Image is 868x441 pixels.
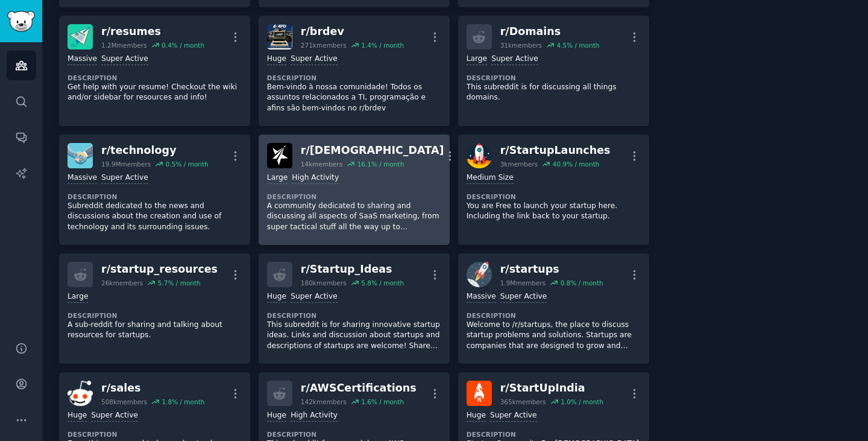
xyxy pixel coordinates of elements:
a: r/Startup_Ideas180kmembers5.8% / monthHugeSuper ActiveDescriptionThis subreddit is for sharing in... [259,253,450,364]
img: SaaSMarketing [267,143,292,168]
div: 0.8 % / month [561,279,603,287]
div: Massive [68,54,97,65]
div: Super Active [291,54,338,65]
p: This subreddit is for discussing all things domains. [467,82,641,103]
div: 19.9M members [101,160,151,168]
img: GummySearch logo [7,11,35,32]
a: r/startup_resources26kmembers5.7% / monthLargeDescriptionA sub-reddit for sharing and talking abo... [59,253,250,364]
div: r/ resumes [101,24,204,39]
div: 180k members [301,279,347,287]
div: High Activity [291,410,338,422]
div: r/ StartUpIndia [500,381,603,396]
div: 40.9 % / month [553,160,600,168]
div: Huge [267,410,286,422]
div: r/ Startup_Ideas [301,262,404,277]
div: High Activity [292,173,339,184]
a: resumesr/resumes1.2Mmembers0.4% / monthMassiveSuper ActiveDescriptionGet help with your resume! C... [59,16,250,126]
a: StartupLaunchesr/StartupLaunches3kmembers40.9% / monthMedium SizeDescriptionYou are Free to launc... [458,135,649,245]
dt: Description [467,192,641,201]
p: This subreddit is for sharing innovative startup ideas. Links and discussion about startups and d... [267,320,441,352]
div: 16.1 % / month [357,160,404,168]
div: r/ technology [101,143,209,158]
div: Super Active [490,410,537,422]
p: Bem-vindo à nossa comunidade! Todos os assuntos relacionados a TI, programação e afins são bem-vi... [267,82,441,114]
div: 26k members [101,279,143,287]
img: resumes [68,24,93,49]
p: Get help with your resume! Checkout the wiki and/or sidebar for resources and info! [68,82,242,103]
img: StartUpIndia [467,381,492,406]
img: startups [467,262,492,287]
p: A community dedicated to sharing and discussing all aspects of SaaS marketing, from super tactica... [267,201,441,233]
a: technologyr/technology19.9Mmembers0.5% / monthMassiveSuper ActiveDescriptionSubreddit dedicated t... [59,135,250,245]
div: r/ AWSCertifications [301,381,417,396]
div: Super Active [491,54,538,65]
a: SaaSMarketingr/[DEMOGRAPHIC_DATA]14kmembers16.1% / monthLargeHigh ActivityDescriptionA community ... [259,135,450,245]
div: 31k members [500,41,542,49]
div: Massive [467,291,496,303]
div: 0.5 % / month [166,160,209,168]
div: 5.8 % / month [361,279,404,287]
div: r/ Domains [500,24,600,39]
div: Large [467,54,487,65]
div: 365k members [500,398,546,406]
div: 1.0 % / month [561,398,603,406]
dt: Description [68,311,242,320]
p: A sub-reddit for sharing and talking about resources for startups. [68,320,242,341]
dt: Description [267,74,441,82]
div: 508k members [101,398,147,406]
div: r/ [DEMOGRAPHIC_DATA] [301,143,444,158]
div: Huge [267,291,286,303]
div: Massive [68,173,97,184]
div: r/ StartupLaunches [500,143,611,158]
div: Huge [68,410,87,422]
div: 3k members [500,160,538,168]
div: Super Active [500,291,547,303]
div: r/ sales [101,381,204,396]
div: 1.8 % / month [162,398,204,406]
div: Huge [267,54,286,65]
dt: Description [267,192,441,201]
dt: Description [68,192,242,201]
dt: Description [68,430,242,439]
dt: Description [68,74,242,82]
div: 4.5 % / month [556,41,599,49]
a: startupsr/startups1.9Mmembers0.8% / monthMassiveSuper ActiveDescriptionWelcome to /r/startups, th... [458,253,649,364]
div: r/ brdev [301,24,404,39]
div: r/ startup_resources [101,262,218,277]
img: StartupLaunches [467,143,492,168]
div: Super Active [101,173,148,184]
div: Large [267,173,288,184]
div: Medium Size [467,173,514,184]
dt: Description [467,74,641,82]
img: sales [68,381,93,406]
p: Welcome to /r/startups, the place to discuss startup problems and solutions. Startups are compani... [467,320,641,352]
div: Super Active [101,54,148,65]
dt: Description [267,430,441,439]
a: brdevr/brdev271kmembers1.4% / monthHugeSuper ActiveDescriptionBem-vindo à nossa comunidade! Todos... [259,16,450,126]
img: brdev [267,24,292,49]
div: 271k members [301,41,347,49]
div: 1.6 % / month [361,398,404,406]
div: 0.4 % / month [162,41,204,49]
div: 1.4 % / month [361,41,404,49]
div: Large [68,291,88,303]
p: You are Free to launch your startup here. Including the link back to your startup. [467,201,641,222]
div: Huge [467,410,486,422]
div: 5.7 % / month [158,279,201,287]
div: 1.2M members [101,41,147,49]
div: 142k members [301,398,347,406]
div: 14k members [301,160,342,168]
dt: Description [467,311,641,320]
div: r/ startups [500,262,603,277]
a: r/Domains31kmembers4.5% / monthLargeSuper ActiveDescriptionThis subreddit is for discussing all t... [458,16,649,126]
div: Super Active [91,410,138,422]
img: technology [68,143,93,168]
dt: Description [267,311,441,320]
dt: Description [467,430,641,439]
p: Subreddit dedicated to the news and discussions about the creation and use of technology and its ... [68,201,242,233]
div: Super Active [291,291,338,303]
div: 1.9M members [500,279,546,287]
